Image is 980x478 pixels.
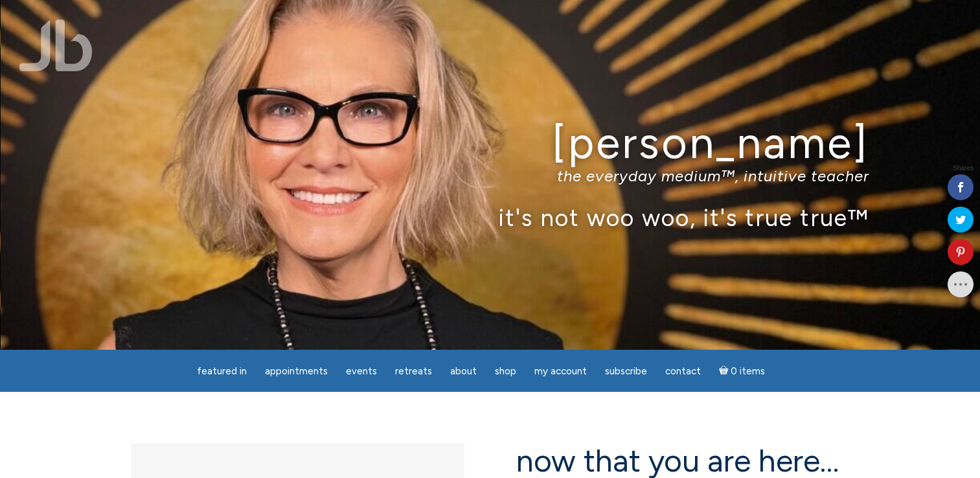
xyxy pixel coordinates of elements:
[346,365,377,377] span: Events
[711,358,773,384] a: Cart0 items
[731,367,765,376] span: 0 items
[534,365,587,377] span: My Account
[265,365,328,377] span: Appointments
[953,165,974,172] span: Shares
[665,365,701,377] span: Contact
[450,365,477,377] span: About
[387,359,440,384] a: Retreats
[495,365,516,377] span: Shop
[597,359,655,384] a: Subscribe
[527,359,595,384] a: My Account
[111,166,869,185] p: the everyday medium™, intuitive teacher
[442,359,484,384] a: About
[719,365,731,377] i: Cart
[605,365,647,377] span: Subscribe
[487,359,524,384] a: Shop
[516,444,850,478] h2: now that you are here…
[19,19,93,71] img: Jamie Butler. The Everyday Medium
[657,359,709,384] a: Contact
[197,365,247,377] span: featured in
[257,359,336,384] a: Appointments
[189,359,255,384] a: featured in
[338,359,385,384] a: Events
[395,365,432,377] span: Retreats
[111,203,869,231] p: it's not woo woo, it's true true™
[111,119,869,167] h1: [PERSON_NAME]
